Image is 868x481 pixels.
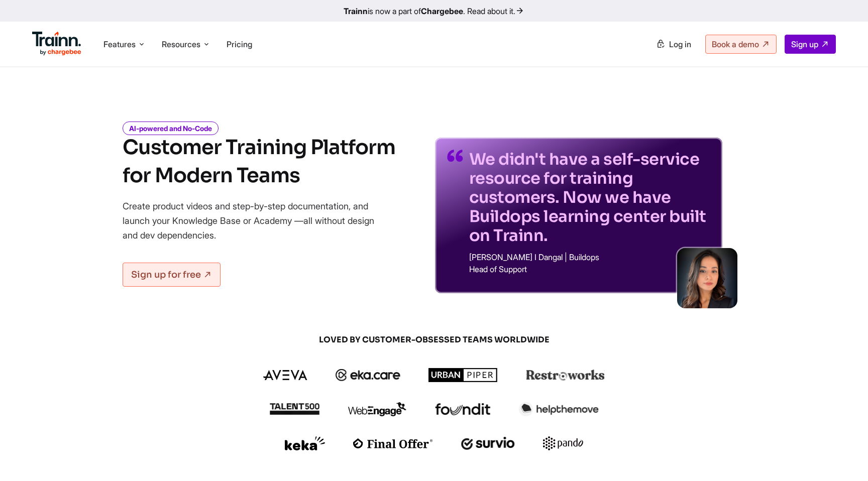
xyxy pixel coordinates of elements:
img: webengage logo [348,402,406,416]
img: Trainn Logo [32,32,81,56]
b: Chargebee [421,6,463,16]
a: Sign up for free [123,263,221,287]
span: Log in [669,39,691,49]
span: Sign up [791,39,818,49]
span: Resources [162,39,200,50]
img: talent500 logo [269,403,319,415]
img: pando logo [543,436,583,450]
p: Head of Support [469,265,710,273]
img: keka logo [285,436,325,450]
span: Features [103,39,136,50]
img: aveva logo [263,370,307,380]
b: Trainn [344,6,368,16]
a: Pricing [227,39,252,49]
img: sabina-buildops.d2e8138.png [677,248,737,308]
a: Sign up [785,35,836,54]
img: finaloffer logo [353,438,433,448]
img: survio logo [461,437,515,450]
iframe: Chat Widget [818,433,868,481]
p: [PERSON_NAME] I Dangal | Buildops [469,253,710,261]
h1: Customer Training Platform for Modern Teams [123,134,395,190]
img: foundit logo [435,403,491,415]
span: LOVED BY CUSTOMER-OBSESSED TEAMS WORLDWIDE [193,334,675,345]
a: Book a demo [705,35,777,54]
span: Book a demo [712,39,759,49]
p: We didn't have a self-service resource for training customers. Now we have Buildops learning cent... [469,150,710,245]
i: AI-powered and No-Code [123,122,219,135]
img: quotes-purple.41a7099.svg [447,150,463,162]
p: Create product videos and step-by-step documentation, and launch your Knowledge Base or Academy —... [123,199,389,243]
img: helpthemove logo [519,402,599,416]
img: restroworks logo [526,370,605,381]
a: Log in [650,35,697,53]
img: ekacare logo [336,369,401,381]
img: urbanpiper logo [428,368,498,382]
